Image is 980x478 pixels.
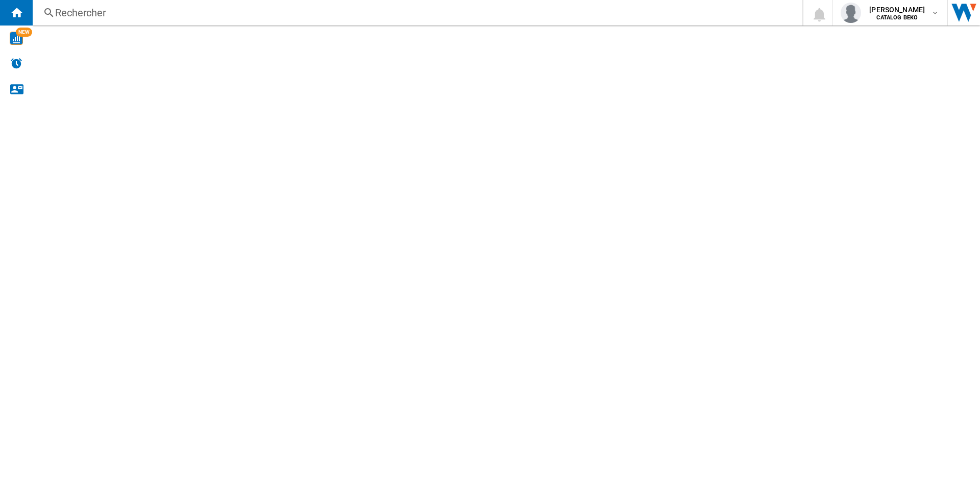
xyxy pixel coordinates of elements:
[55,6,776,20] div: Rechercher
[10,57,22,69] img: alerts-logo.svg
[869,5,925,15] span: [PERSON_NAME]
[876,14,918,21] b: CATALOG BEKO
[841,3,861,23] img: profile.jpg
[10,32,23,45] img: wise-card.svg
[16,28,32,37] span: NEW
